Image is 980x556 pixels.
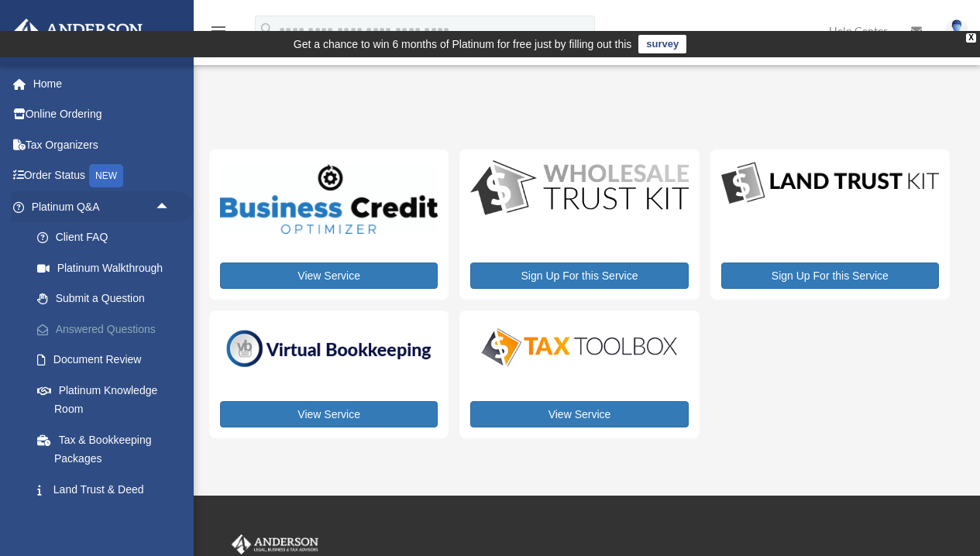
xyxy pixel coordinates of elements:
a: View Service [220,263,438,289]
img: Anderson Advisors Platinum Portal [7,19,147,49]
a: Tax Organizers [11,129,194,160]
a: menu [209,27,228,40]
a: Sign Up For this Service [470,263,688,289]
div: NEW [89,164,123,187]
a: View Service [220,401,438,427]
a: Platinum Knowledge Room [22,375,194,424]
img: User Pic [945,19,968,42]
img: Anderson Advisors Platinum Portal [229,534,322,554]
i: search [259,21,276,38]
a: Order StatusNEW [11,160,194,192]
div: Get a chance to win 6 months of Platinum for free just by filling out this [294,35,632,53]
div: close [966,33,976,43]
a: Client FAQ [22,222,194,253]
a: Submit a Question [22,283,194,314]
a: Platinum Walkthrough [22,252,194,283]
a: Document Review [22,345,194,376]
a: Sign Up For this Service [721,263,939,289]
span: arrow_drop_up [155,191,186,223]
a: Tax & Bookkeeping Packages [22,424,194,474]
i: menu [209,22,228,40]
a: survey [638,35,686,53]
a: View Service [470,401,688,427]
a: Online Ordering [11,99,194,130]
a: Home [11,68,194,99]
a: Platinum Q&Aarrow_drop_up [11,191,194,222]
a: Land Trust & Deed Forum [22,474,194,523]
a: Answered Questions [22,314,194,345]
img: WS-Trust-Kit-lgo-1.jpg [470,160,688,218]
img: LandTrust_lgo-1.jpg [721,160,939,207]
